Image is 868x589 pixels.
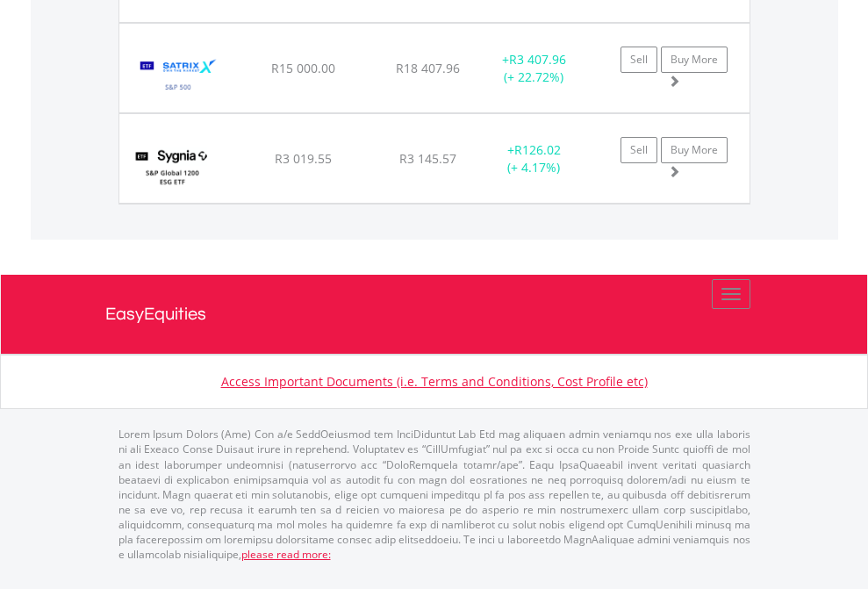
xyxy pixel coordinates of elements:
a: Buy More [661,47,728,73]
img: TFSA.STX500.png [128,46,229,108]
span: R3 019.55 [275,150,332,167]
a: please read more: [241,547,331,562]
a: Buy More [661,137,728,163]
div: + (+ 22.72%) [479,51,589,86]
div: + (+ 4.17%) [479,141,589,176]
span: R3 145.57 [399,150,456,167]
img: TFSA.SYGESG.png [128,136,217,198]
a: EasyEquities [105,275,764,354]
span: R18 407.96 [396,60,460,76]
a: Access Important Documents (i.e. Terms and Conditions, Cost Profile etc) [221,373,648,390]
span: R15 000.00 [271,60,335,76]
a: Sell [621,47,657,73]
p: Lorem Ipsum Dolors (Ame) Con a/e SeddOeiusmod tem InciDiduntut Lab Etd mag aliquaen admin veniamq... [118,427,750,562]
a: Sell [621,137,657,163]
span: R126.02 [514,141,561,158]
span: R3 407.96 [509,51,566,68]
